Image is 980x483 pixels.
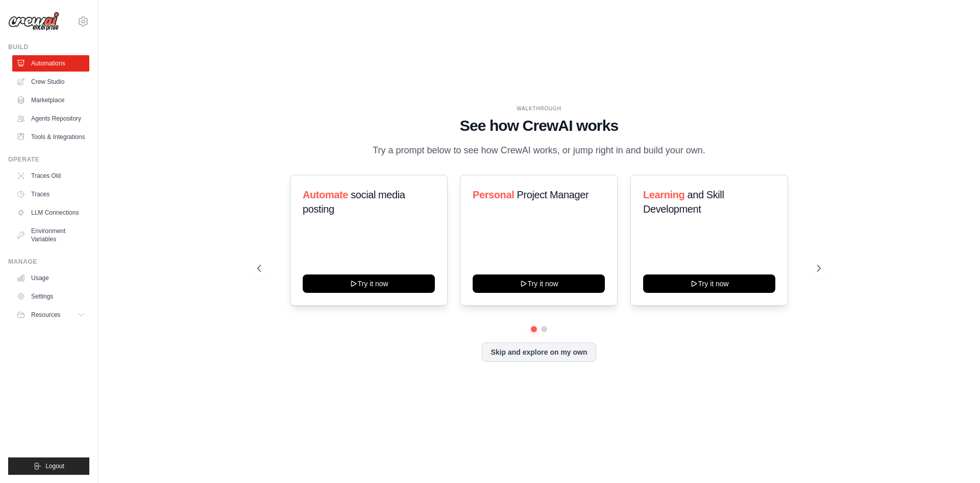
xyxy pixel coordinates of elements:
span: Logout [45,462,64,470]
div: Operate [8,155,89,164]
button: Try it now [303,274,435,293]
button: Resources [12,307,89,323]
span: Resources [31,311,60,319]
a: Tools & Integrations [12,129,89,145]
div: WALKTHROUGH [257,105,821,112]
a: Crew Studio [12,74,89,90]
button: Logout [8,457,89,475]
button: Try it now [473,274,605,293]
span: Personal [473,189,514,200]
a: Marketplace [12,92,89,108]
button: Skip and explore on my own [482,342,596,362]
a: Environment Variables [12,223,89,247]
a: Traces Old [12,168,89,184]
h1: See how CrewAI works [257,117,821,135]
span: and Skill Development [643,189,724,215]
span: Project Manager [517,189,589,200]
a: Usage [12,270,89,286]
div: Manage [8,258,89,266]
span: Automate [303,189,348,200]
p: Try a prompt below to see how CrewAI works, or jump right in and build your own. [367,143,710,158]
a: Settings [12,288,89,305]
a: LLM Connections [12,204,89,221]
a: Traces [12,186,89,202]
img: Logo [8,12,59,31]
span: social media posting [303,189,405,215]
div: Build [8,43,89,51]
a: Automations [12,55,89,72]
button: Try it now [643,274,775,293]
span: Learning [643,189,684,200]
a: Agents Repository [12,110,89,127]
